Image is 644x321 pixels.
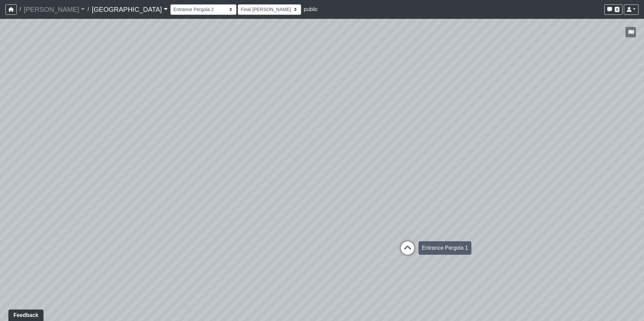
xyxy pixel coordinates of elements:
span: public [304,6,318,12]
span: 0 [615,7,619,12]
a: [PERSON_NAME] [24,3,85,16]
span: / [85,3,92,16]
button: 0 [604,4,622,15]
span: / [17,3,24,16]
iframe: Ybug feedback widget [5,308,45,321]
a: [GEOGRAPHIC_DATA] [92,3,167,16]
div: Entrance Pergola 1 [419,241,472,255]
